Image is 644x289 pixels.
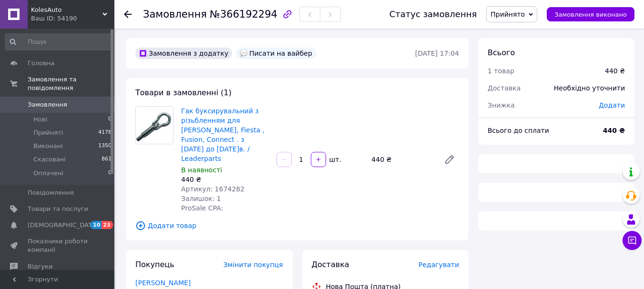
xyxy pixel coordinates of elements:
[181,107,265,162] a: Гак буксирувальний з різьбленням для [PERSON_NAME], Fiesta , Fusion, Connect . з [DATE] до [DATE]...
[181,175,269,184] div: 440 ₴
[440,150,459,169] a: Редагувати
[488,48,515,57] span: Всього
[31,6,102,14] span: KolesAuto
[102,155,112,164] span: 861
[135,260,174,269] span: Покупець
[124,10,132,19] div: Повернутися назад
[28,205,88,213] span: Товари та послуги
[547,7,634,21] button: Замовлення виконано
[135,88,232,97] span: Товари в замовленні (1)
[181,185,245,193] span: Артикул: 1674282
[28,75,114,92] span: Замовлення та повідомлення
[28,59,54,68] span: Головна
[135,48,232,59] div: Замовлення з додатку
[108,115,112,124] span: 0
[102,221,112,229] span: 23
[415,50,459,57] time: [DATE] 17:04
[554,11,627,18] span: Замовлення виконано
[108,169,112,178] span: 0
[210,9,277,20] span: №366192294
[136,107,173,144] img: Гак буксирувальний з різьбленням для FORD Focus, Fiesta , Fusion, Connect . з 1998 до 2012 р.в. /...
[5,33,112,50] input: Пошук
[488,101,515,109] span: Знижка
[488,127,549,134] span: Всього до сплати
[548,78,631,99] div: Необхідно уточнити
[135,220,459,231] span: Додати товар
[312,260,349,269] span: Доставка
[603,127,625,134] b: 440 ₴
[91,221,102,229] span: 10
[605,66,625,76] div: 440 ₴
[623,231,642,250] button: Чат з покупцем
[491,10,525,18] span: Прийнято
[33,115,47,124] span: Нові
[327,155,342,164] div: шт.
[368,153,436,166] div: 440 ₴
[135,279,191,287] a: [PERSON_NAME]
[28,189,74,197] span: Повідомлення
[236,48,316,59] div: Писати на вайбер
[33,129,63,137] span: Прийняті
[181,166,222,174] span: В наявності
[98,142,112,150] span: 1350
[240,50,247,57] img: :speech_balloon:
[28,262,52,271] span: Відгуки
[28,100,67,109] span: Замовлення
[98,129,112,137] span: 4178
[224,261,283,269] span: Змінити покупця
[31,14,114,23] div: Ваш ID: 54190
[599,101,625,109] span: Додати
[28,237,88,254] span: Показники роботи компанії
[28,221,98,229] span: [DEMOGRAPHIC_DATA]
[389,10,477,19] div: Статус замовлення
[33,142,63,150] span: Виконані
[488,67,514,75] span: 1 товар
[488,84,521,92] span: Доставка
[143,9,207,20] span: Замовлення
[181,204,223,212] span: ProSale CPA:
[181,195,221,202] span: Залишок: 1
[33,169,63,178] span: Оплачені
[33,155,66,164] span: Скасовані
[419,261,459,269] span: Редагувати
